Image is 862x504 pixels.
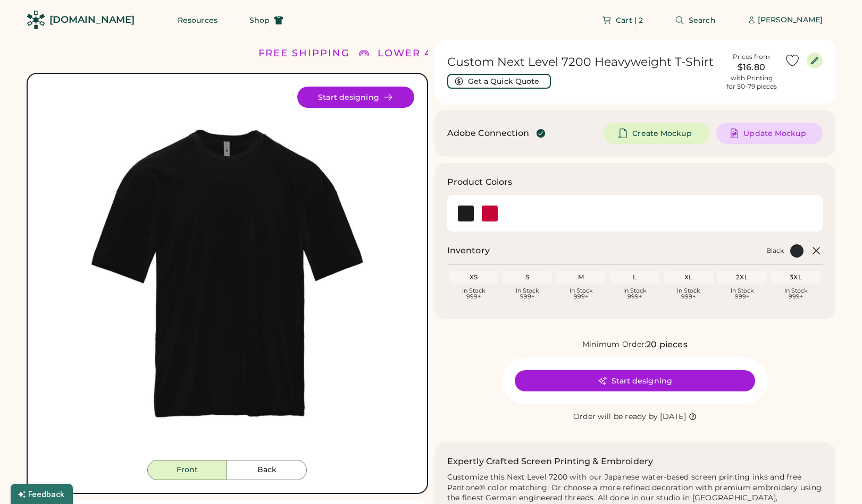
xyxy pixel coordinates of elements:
div: M [558,273,604,281]
button: Shop [237,10,296,31]
div: LOWER 48 STATES [378,46,485,61]
h2: Expertly Crafted Screen Printing & Embroidery [447,455,654,468]
div: XS [451,273,497,281]
div: Black [458,206,474,221]
h2: Inventory [447,244,490,257]
div: 20 pieces [646,338,687,351]
span: Update Mockup [743,130,806,137]
div: Red [482,206,498,221]
div: Black [766,246,784,255]
div: XL [666,273,711,281]
div: Order will be ready by [573,412,658,422]
div: Minimum Order: [582,339,647,350]
div: [DOMAIN_NAME] [49,13,135,27]
div: FREE SHIPPING [258,46,350,61]
div: [DATE] [660,412,686,422]
div: In Stock 999+ [773,288,818,300]
span: Create Mockup [632,130,691,137]
div: L [612,273,657,281]
div: $16.80 [725,61,778,74]
button: Cart | 2 [589,10,656,31]
div: 7200 Style Image [40,87,414,460]
button: Search [662,10,729,31]
img: 7200 - Black Front Image [40,87,414,460]
button: Create Mockup [604,123,710,144]
div: 2XL [719,273,765,281]
img: Black Swatch Image [458,206,474,221]
img: Rendered Logo - Screens [27,11,45,29]
button: Back [227,460,307,480]
h1: Custom Next Level 7200 Heavyweight T-Shirt [447,55,719,70]
div: In Stock 999+ [666,288,711,300]
iframe: Front Chat [811,456,857,502]
span: Cart | 2 [616,16,643,24]
div: Adobe Connection [447,127,529,140]
div: S [505,273,550,281]
div: In Stock 999+ [612,288,657,300]
div: [PERSON_NAME] [758,15,823,25]
div: In Stock 999+ [558,288,604,300]
div: 3XL [773,273,818,281]
button: Start designing [297,87,414,108]
div: In Stock 999+ [451,288,497,300]
img: Red Swatch Image [482,206,498,221]
span: Shop [249,16,270,24]
div: In Stock 999+ [719,288,765,300]
button: Update Mockup [716,123,823,144]
div: In Stock 999+ [505,288,550,300]
button: Get a Quick Quote [447,74,551,89]
div: Prices from [733,53,770,61]
button: Start designing [515,370,755,391]
div: with Printing for 50-79 pieces [726,74,777,91]
span: Search [689,16,716,24]
button: Resources [165,10,230,31]
button: Front [147,460,227,480]
h3: Product Colors [447,176,513,189]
